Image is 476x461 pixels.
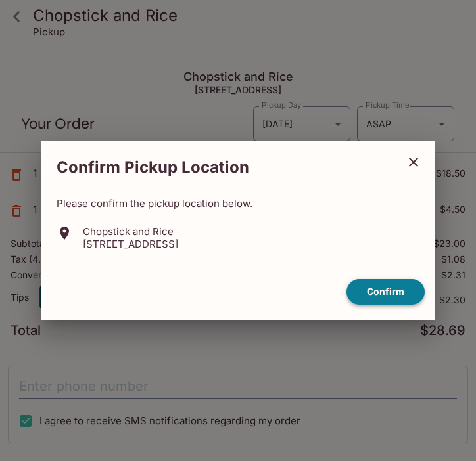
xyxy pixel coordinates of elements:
p: Please confirm the pickup location below. [57,197,419,209]
button: close [397,146,430,179]
p: Chopstick and Rice [83,225,178,238]
p: [STREET_ADDRESS] [83,238,178,250]
button: confirm [346,279,425,305]
h2: Confirm Pickup Location [41,151,397,184]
